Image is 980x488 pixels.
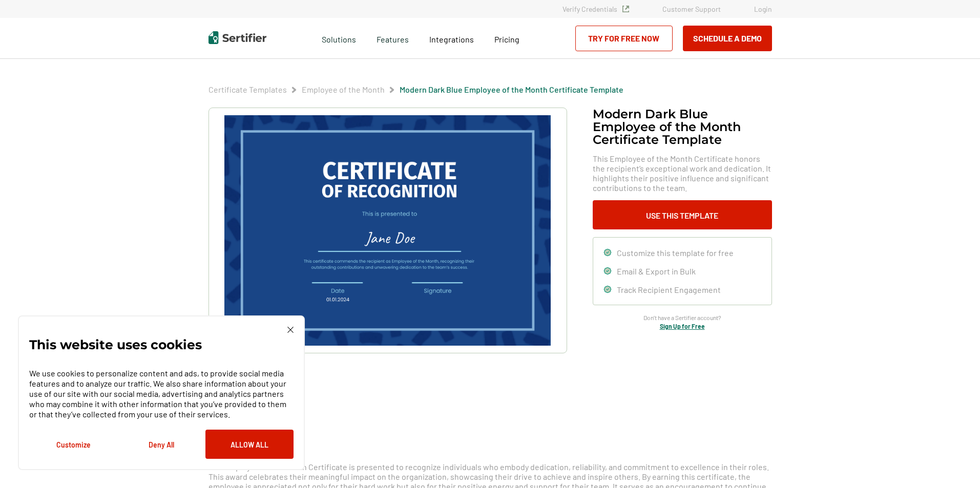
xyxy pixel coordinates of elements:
[29,430,117,459] button: Customize
[208,31,266,44] img: Sertifier | Digital Credentialing Platform
[302,84,385,94] a: Employee of the Month
[660,323,705,330] a: Sign Up for Free
[617,248,734,258] span: Customize this template for free
[622,6,629,12] img: Verified
[494,34,519,44] span: Pricing
[224,115,550,346] img: Modern Dark Blue Employee of the Month Certificate Template
[117,430,205,459] button: Deny All
[377,32,409,45] span: Features
[302,84,385,95] span: Employee of the Month
[322,32,356,45] span: Solutions
[429,32,474,45] a: Integrations
[208,84,623,95] div: Breadcrumb
[593,200,772,229] button: Use This Template
[643,313,721,323] span: Don’t have a Sertifier account?
[754,5,772,13] a: Login
[494,32,519,45] a: Pricing
[208,84,287,95] span: Certificate Templates
[929,439,980,488] iframe: Chat Widget
[29,368,294,419] p: We use cookies to personalize content and ads, to provide social media features and to analyze ou...
[562,5,629,13] a: Verify Credentials
[575,26,673,51] a: Try for Free Now
[683,26,772,51] button: Schedule a Demo
[400,84,623,94] a: Modern Dark Blue Employee of the Month Certificate Template
[593,108,772,146] h1: Modern Dark Blue Employee of the Month Certificate Template
[429,34,474,44] span: Integrations
[208,84,287,94] a: Certificate Templates
[29,340,202,350] p: This website uses cookies
[617,266,696,276] span: Email & Export in Bulk
[400,84,623,95] span: Modern Dark Blue Employee of the Month Certificate Template
[617,285,721,294] span: Track Recipient Engagement
[662,5,721,13] a: Customer Support
[287,327,294,333] img: Cookie Popup Close
[205,430,294,459] button: Allow All
[593,154,772,193] span: This Employee of the Month Certificate honors the recipient’s exceptional work and dedication. It...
